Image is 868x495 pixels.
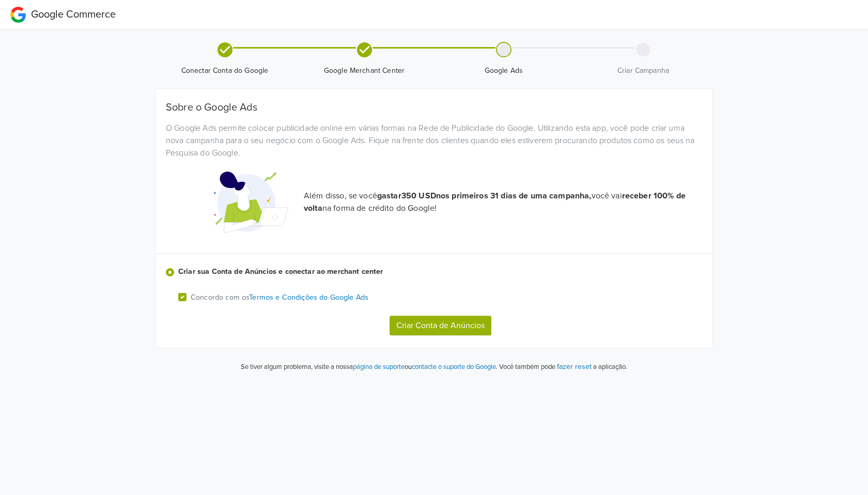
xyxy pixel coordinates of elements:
p: Você também pode a aplicação. [498,361,627,373]
a: Termos e Condições do Google Ads [249,293,368,302]
span: Google Commerce [31,8,116,21]
button: Criar Conta de Anúncios [390,316,491,335]
p: Concordo com os [191,292,368,303]
label: Criar sua Conta de Anúncios e conectar ao merchant center [178,266,702,277]
a: contacte o suporte do Google [412,363,496,371]
span: Conectar Conta do Google [159,66,290,76]
img: Google Promotional Codes [211,163,288,241]
a: página de suporte [353,363,405,371]
div: O Google Ads permite colocar publicidade online em várias formas na Rede de Publicidade do Google... [158,122,710,159]
span: Criar Campanha [578,66,709,76]
strong: gastar 350 USD nos primeiros 31 dias de uma campanha, [377,191,592,201]
p: Se tiver algum problema, visite a nossa ou . [241,362,498,373]
span: Google Merchant Center [299,66,430,76]
button: fazer reset [557,361,592,373]
p: Além disso, se você você vai na forma de crédito do Google! [304,190,702,214]
span: Google Ads [438,66,569,76]
h5: Sobre o Google Ads [166,101,702,114]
